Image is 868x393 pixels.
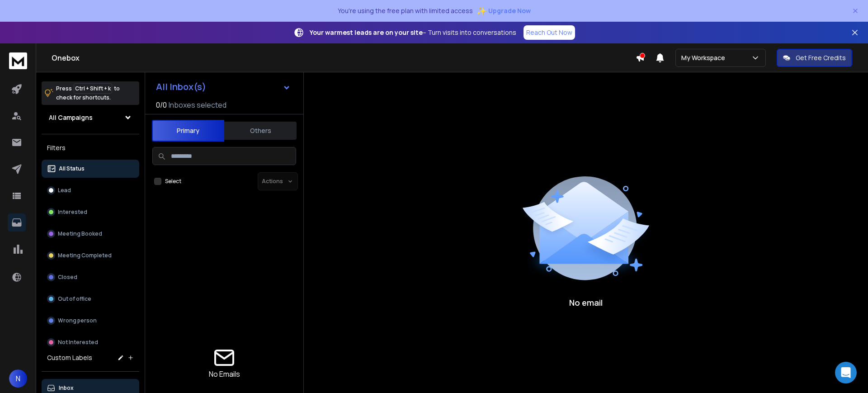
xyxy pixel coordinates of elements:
button: Interested [42,203,139,221]
span: 0 / 0 [156,99,167,110]
h1: All Inbox(s) [156,82,206,91]
p: My Workspace [681,53,729,62]
h1: All Campaigns [49,113,93,122]
button: All Campaigns [42,109,139,127]
button: Out of office [42,290,139,308]
p: Lead [58,187,71,194]
p: Press to check for shortcuts. [56,84,120,102]
p: Get Free Credits [796,53,846,62]
p: No Emails [209,369,240,379]
p: Wrong person [58,317,97,324]
p: No email [569,296,603,309]
h3: Custom Labels [47,353,92,362]
a: Reach Out Now [524,25,575,40]
button: Meeting Booked [42,225,139,243]
h3: Inboxes selected [169,99,226,110]
p: Not Interested [58,339,98,346]
button: All Status [42,160,139,178]
p: Meeting Completed [58,252,112,259]
p: All Status [59,165,85,172]
span: Ctrl + Shift + k [74,83,112,94]
p: Meeting Booked [58,230,102,237]
button: All Inbox(s) [149,78,298,96]
p: Inbox [59,384,74,392]
button: Wrong person [42,312,139,330]
label: Select [165,178,181,185]
h3: Filters [42,142,139,154]
span: ✨ [476,5,486,17]
h1: Onebox [52,52,636,63]
button: N [9,369,27,388]
p: Out of office [58,295,91,303]
button: Get Free Credits [777,49,852,67]
p: Reach Out Now [526,28,572,37]
p: Closed [58,274,77,281]
div: Open Intercom Messenger [835,362,857,384]
button: Closed [42,268,139,286]
button: Others [224,121,297,141]
button: Primary [152,120,224,142]
p: Interested [58,208,87,216]
button: Lead [42,181,139,199]
strong: Your warmest leads are on your site [310,28,423,37]
button: ✨Upgrade Now [476,2,531,20]
p: – Turn visits into conversations [310,28,516,37]
span: Upgrade Now [488,6,531,15]
img: logo [9,52,27,69]
button: Not Interested [42,333,139,351]
button: Meeting Completed [42,246,139,265]
p: You're using the free plan with limited access [338,6,473,15]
